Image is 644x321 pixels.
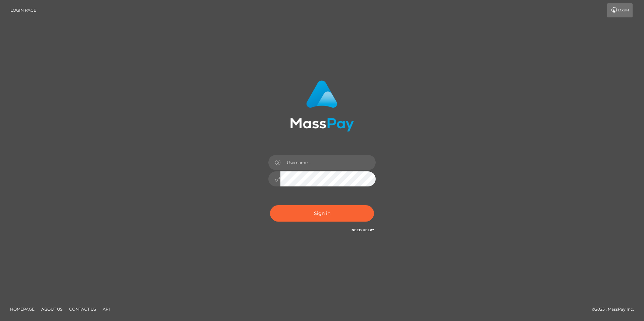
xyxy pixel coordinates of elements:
a: Need Help? [352,228,374,232]
a: Contact Us [66,304,99,314]
a: About Us [39,304,65,314]
a: Login Page [10,3,36,17]
div: © 2025 , MassPay Inc. [592,306,639,313]
input: Username... [280,155,376,170]
img: MassPay Login [290,80,354,132]
a: Login [607,3,633,17]
a: Homepage [7,304,37,314]
a: API [100,304,113,314]
button: Sign in [270,205,374,222]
